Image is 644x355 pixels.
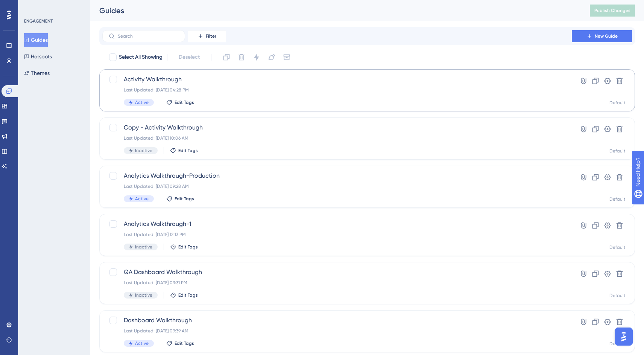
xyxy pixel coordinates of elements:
[135,340,149,346] span: Active
[135,148,152,154] span: Inactive
[179,53,200,62] span: Deselect
[594,8,630,14] span: Publish Changes
[609,100,626,106] div: Default
[178,244,198,250] span: Edit Tags
[170,244,198,250] button: Edit Tags
[166,99,194,105] button: Edit Tags
[609,148,626,154] div: Default
[609,341,626,347] div: Default
[124,87,550,93] div: Last Updated: [DATE] 04:28 PM
[124,280,550,286] div: Last Updated: [DATE] 03:31 PM
[175,340,194,346] span: Edit Tags
[24,66,50,80] button: Themes
[18,2,47,11] span: Need Help?
[166,340,194,346] button: Edit Tags
[178,148,198,154] span: Edit Tags
[172,50,207,64] button: Deselect
[124,75,550,84] span: Activity Walkthrough
[609,293,626,299] div: Default
[170,148,198,154] button: Edit Tags
[188,30,226,42] button: Filter
[99,5,571,16] div: Guides
[124,171,550,180] span: Analytics Walkthrough-Production
[166,196,194,202] button: Edit Tags
[124,135,550,141] div: Last Updated: [DATE] 10:06 AM
[124,219,550,229] span: Analytics Walkthrough-1
[612,325,635,348] iframe: UserGuiding AI Assistant Launcher
[135,196,149,202] span: Active
[124,232,550,238] div: Last Updated: [DATE] 12:13 PM
[206,33,216,39] span: Filter
[175,196,194,202] span: Edit Tags
[124,123,550,132] span: Copy - Activity Walkthrough
[135,99,149,105] span: Active
[124,183,550,189] div: Last Updated: [DATE] 09:28 AM
[24,33,48,47] button: Guides
[24,50,52,63] button: Hotspots
[124,316,550,325] span: Dashboard Walkthrough
[590,5,635,17] button: Publish Changes
[24,18,53,24] div: ENGAGEMENT
[118,34,179,39] input: Search
[595,33,618,39] span: New Guide
[170,292,198,298] button: Edit Tags
[119,53,163,62] span: Select All Showing
[124,268,550,277] span: QA Dashboard Walkthrough
[609,244,626,250] div: Default
[135,292,152,298] span: Inactive
[178,292,198,298] span: Edit Tags
[124,328,550,334] div: Last Updated: [DATE] 09:39 AM
[609,196,626,202] div: Default
[135,244,152,250] span: Inactive
[572,30,632,42] button: New Guide
[175,99,194,105] span: Edit Tags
